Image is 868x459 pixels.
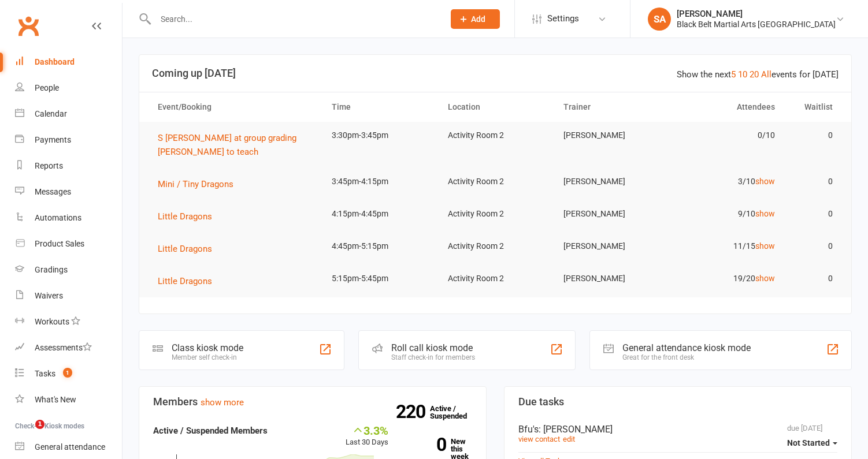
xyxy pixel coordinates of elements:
span: Not Started [787,438,830,447]
span: : [PERSON_NAME] [539,424,613,435]
a: show [755,241,775,251]
button: S [PERSON_NAME] at group grading [PERSON_NAME] to teach [158,131,311,159]
button: Not Started [787,432,837,453]
a: Payments [15,127,122,153]
a: What's New [15,387,122,413]
div: Calendar [35,109,67,118]
th: Time [321,92,437,122]
a: 20 [750,69,759,80]
span: 1 [63,368,72,378]
a: People [15,75,122,101]
td: 0 [785,168,843,195]
td: 4:45pm-5:15pm [321,233,437,260]
td: 0/10 [669,122,785,149]
button: Little Dragons [158,274,220,288]
span: Little Dragons [158,211,212,222]
th: Trainer [553,92,669,122]
div: Payments [35,135,71,144]
a: Messages [15,179,122,205]
strong: Active / Suspended Members [153,426,268,436]
a: show [755,177,775,186]
a: Workouts [15,309,122,335]
h3: Members [153,396,472,408]
span: Settings [547,6,579,32]
span: Mini / Tiny Dragons [158,179,233,189]
a: Assessments [15,335,122,361]
a: view contact [518,435,560,443]
div: 3.3% [346,424,388,436]
a: show [755,209,775,218]
button: Add [451,9,500,29]
div: Member self check-in [172,353,243,361]
td: 11/15 [669,233,785,260]
div: Last 30 Days [346,424,388,449]
div: Gradings [35,265,68,274]
td: 0 [785,122,843,149]
div: SA [648,8,671,31]
div: Reports [35,161,63,170]
div: Messages [35,187,71,196]
td: Activity Room 2 [437,122,554,149]
div: Bfu's [518,424,837,435]
div: Staff check-in for members [391,353,475,361]
a: Reports [15,153,122,179]
div: Waivers [35,291,63,300]
button: Little Dragons [158,242,220,256]
td: [PERSON_NAME] [553,265,669,292]
td: 0 [785,265,843,292]
th: Attendees [669,92,785,122]
td: 19/20 [669,265,785,292]
div: Show the next events for [DATE] [677,68,839,81]
td: Activity Room 2 [437,233,554,260]
span: 1 [35,420,44,429]
a: show more [201,397,244,408]
div: [PERSON_NAME] [677,9,836,19]
a: Tasks 1 [15,361,122,387]
a: Gradings [15,257,122,283]
div: Dashboard [35,57,75,66]
div: Class kiosk mode [172,342,243,353]
td: 3:30pm-3:45pm [321,122,437,149]
span: Add [471,14,485,24]
div: Workouts [35,317,69,326]
td: 0 [785,200,843,227]
div: What's New [35,395,76,404]
td: 3:45pm-4:15pm [321,168,437,195]
td: Activity Room 2 [437,168,554,195]
td: [PERSON_NAME] [553,200,669,227]
td: [PERSON_NAME] [553,233,669,260]
a: Calendar [15,101,122,127]
td: [PERSON_NAME] [553,168,669,195]
a: Automations [15,205,122,231]
div: General attendance kiosk mode [622,342,751,353]
strong: 0 [406,436,446,453]
a: All [761,69,771,80]
div: People [35,83,59,92]
div: Assessments [35,343,92,352]
span: Little Dragons [158,276,212,286]
th: Event/Booking [147,92,321,122]
button: Little Dragons [158,210,220,223]
span: S [PERSON_NAME] at group grading [PERSON_NAME] to teach [158,133,296,157]
a: show [755,274,775,283]
h3: Coming up [DATE] [152,68,839,79]
td: Activity Room 2 [437,200,554,227]
div: Product Sales [35,239,84,248]
div: General attendance [35,442,105,451]
span: Little Dragons [158,244,212,254]
a: 220Active / Suspended [430,396,481,428]
a: Waivers [15,283,122,309]
h3: Due tasks [518,396,837,408]
th: Waitlist [785,92,843,122]
button: Mini / Tiny Dragons [158,177,242,191]
a: 10 [738,69,747,80]
div: Tasks [35,369,55,378]
a: Dashboard [15,49,122,75]
td: 9/10 [669,200,785,227]
td: [PERSON_NAME] [553,122,669,149]
div: Automations [35,213,81,222]
td: Activity Room 2 [437,265,554,292]
strong: 220 [396,403,430,420]
input: Search... [152,11,436,27]
a: 5 [731,69,736,80]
